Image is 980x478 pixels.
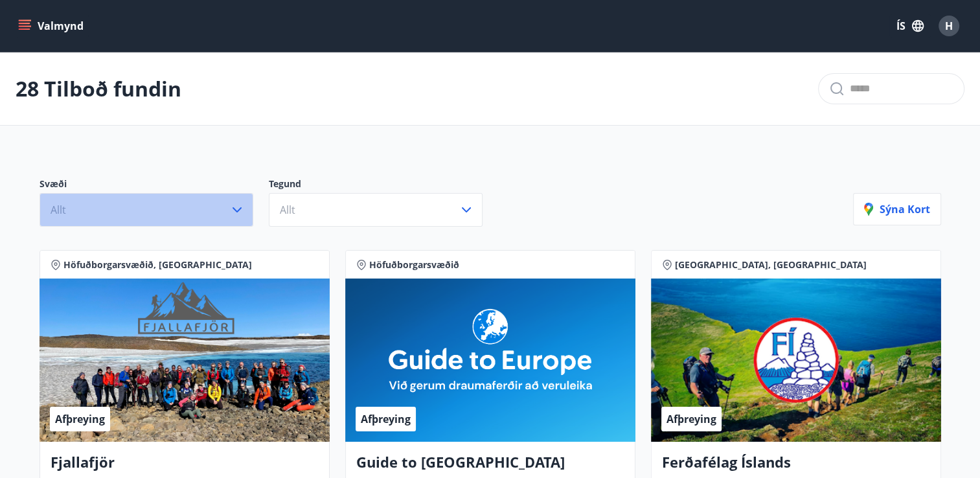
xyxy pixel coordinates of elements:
[945,19,953,33] span: H
[40,193,253,227] button: Allt
[280,203,295,217] span: Allt
[40,177,269,193] p: Svæði
[55,412,105,426] span: Afþreying
[361,412,411,426] span: Afþreying
[269,177,498,193] p: Tegund
[864,202,930,216] p: Sýna kort
[269,193,483,227] button: Allt
[63,258,252,271] span: Höfuðborgarsvæðið, [GEOGRAPHIC_DATA]
[889,14,931,38] button: ÍS
[51,203,66,217] span: Allt
[933,10,964,41] button: H
[16,74,181,103] p: 28 Tilboð fundin
[853,193,941,225] button: Sýna kort
[675,258,867,271] span: [GEOGRAPHIC_DATA], [GEOGRAPHIC_DATA]
[369,258,459,271] span: Höfuðborgarsvæðið
[16,14,89,38] button: menu
[667,412,716,426] span: Afþreying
